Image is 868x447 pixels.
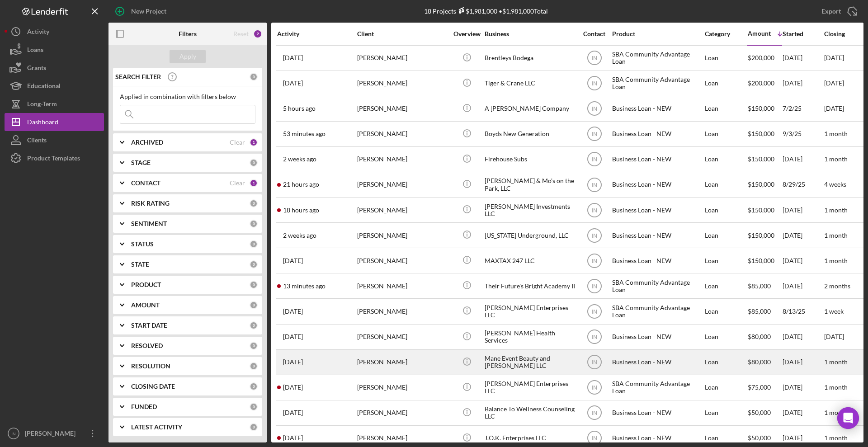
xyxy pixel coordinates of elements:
div: MAXTAX 247 LLC [485,249,575,273]
text: IN [592,55,597,61]
div: 1 [250,179,258,187]
div: Boyds New Generation [485,122,575,146]
div: Dashboard [27,113,58,133]
time: 2025-09-05 19:53 [283,155,316,163]
time: 2025-09-11 01:34 [283,384,303,391]
div: 0 [250,240,258,248]
div: Amount [748,30,771,37]
div: [PERSON_NAME] [357,122,448,146]
div: Contact [577,30,611,38]
button: Clients [5,131,104,149]
div: [US_STATE] Underground, LLC [485,223,575,247]
b: LATEST ACTIVITY [131,423,182,431]
div: 2 [253,29,262,38]
text: IN [592,309,597,315]
div: Business Loan - NEW [612,122,703,146]
div: Loan [705,350,747,374]
div: Business Loan - NEW [612,198,703,222]
div: Activity [27,23,49,43]
div: Business Loan - NEW [612,223,703,247]
div: [PERSON_NAME] Health Services [485,325,575,349]
span: $75,000 [748,383,771,391]
time: [DATE] [824,104,844,112]
span: $80,000 [748,358,771,366]
div: [DATE] [783,198,823,222]
div: [PERSON_NAME] [23,424,81,445]
div: Firehouse Subs [485,147,575,171]
span: $150,000 [748,130,774,137]
div: Business Loan - NEW [612,173,703,197]
time: 2025-09-17 03:03 [283,207,319,214]
b: CONTACT [131,179,160,187]
b: PRODUCT [131,281,161,288]
div: [PERSON_NAME] [357,46,448,70]
text: IN [592,435,597,442]
div: 8/29/25 [783,173,823,197]
b: Filters [179,30,197,38]
div: Business Loan - NEW [612,350,703,374]
text: IN [592,106,597,112]
text: IN [592,258,597,264]
time: 2025-09-12 21:47 [283,358,303,366]
div: [DATE] [783,223,823,247]
time: 2025-05-07 13:44 [283,80,303,87]
div: [PERSON_NAME] & Mo's on the Park, LLC [485,173,575,197]
div: Loan [705,46,747,70]
time: 2025-09-12 00:51 [283,434,303,442]
div: Open Intercom Messenger [837,407,859,429]
div: [DATE] [783,46,823,70]
span: $200,000 [748,79,774,87]
button: Educational [5,77,104,95]
text: IN [592,283,597,289]
b: SENTIMENT [131,220,167,227]
a: Product Templates [5,149,104,167]
div: SBA Community Advantage Loan [612,71,703,95]
div: Tiger & Crane LLC [485,71,575,95]
time: 1 month [824,358,848,366]
span: $150,000 [748,206,774,214]
div: Their Future's Bright Academy II [485,274,575,298]
div: Started [783,30,823,38]
div: Clear [230,179,245,187]
div: [PERSON_NAME] Enterprises LLC [485,376,575,400]
div: 8/13/25 [783,299,823,323]
div: Loan [705,198,747,222]
time: [DATE] [824,79,844,87]
div: Business Loan - NEW [612,97,703,121]
time: 1 month [824,409,848,416]
div: SBA Community Advantage Loan [612,376,703,400]
time: 2025-09-09 20:30 [283,333,303,340]
time: 1 month [824,155,848,163]
button: IN[PERSON_NAME] [5,424,104,442]
time: 1 month [824,231,848,239]
div: 0 [250,220,258,228]
div: SBA Community Advantage Loan [612,299,703,323]
div: Loan [705,223,747,247]
div: 0 [250,260,258,268]
div: Grants [27,59,46,79]
div: Loan [705,274,747,298]
div: Client [357,30,448,38]
div: [PERSON_NAME] Enterprises LLC [485,299,575,323]
div: [DATE] [783,376,823,400]
b: START DATE [131,322,167,329]
div: New Project [131,2,166,20]
div: Clear [230,139,245,146]
div: Loan [705,249,747,273]
div: 0 [250,301,258,309]
text: IN [592,359,597,366]
div: Loan [705,97,747,121]
div: Loans [27,41,43,61]
div: Long-Term [27,95,57,115]
div: [PERSON_NAME] [357,325,448,349]
b: STATUS [131,240,154,248]
button: Long-Term [5,95,104,113]
div: Educational [27,77,61,97]
div: Business Loan - NEW [612,325,703,349]
div: A [PERSON_NAME] Company [485,97,575,121]
time: 2025-09-17 20:54 [283,282,325,290]
button: New Project [108,2,175,20]
button: Export [812,2,863,20]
